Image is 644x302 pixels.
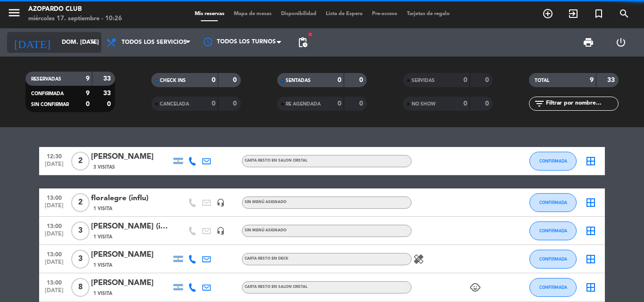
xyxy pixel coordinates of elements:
[160,78,186,83] span: CHECK INS
[42,277,66,287] span: 13:00
[593,8,604,19] i: turned_in_not
[485,100,491,107] strong: 0
[93,233,112,241] span: 1 Visita
[585,155,596,167] i: border_all
[463,100,467,107] strong: 0
[539,200,567,205] span: CONFIRMADA
[529,250,577,269] button: CONFIRMADA
[42,248,66,259] span: 13:00
[91,192,171,204] div: floralegre (influ)
[107,101,113,107] strong: 0
[28,14,122,24] div: miércoles 17. septiembre - 10:26
[28,5,122,14] div: Azopardo Club
[93,163,115,171] span: 3 Visitas
[276,11,321,16] span: Disponibilidad
[585,197,596,208] i: border_all
[42,287,66,298] span: [DATE]
[31,102,69,107] span: SIN CONFIRMAR
[233,100,239,107] strong: 0
[93,290,112,297] span: 1 Visita
[359,77,365,83] strong: 0
[539,256,567,261] span: CONFIRMADA
[31,77,61,82] span: RESERVADAS
[91,277,171,289] div: [PERSON_NAME]
[91,151,171,163] div: [PERSON_NAME]
[545,98,618,109] input: Filtrar por nombre...
[86,101,90,107] strong: 0
[245,159,307,163] span: CARTA RESTO EN SALON CRISTAL
[190,11,229,16] span: Mis reservas
[212,77,215,83] strong: 0
[212,100,215,107] strong: 0
[42,231,66,242] span: [DATE]
[539,228,567,233] span: CONFIRMADA
[615,37,627,48] i: power_settings_new
[529,221,577,240] button: CONFIRMADA
[286,102,321,106] span: RE AGENDADA
[42,161,66,172] span: [DATE]
[42,259,66,270] span: [DATE]
[71,152,90,171] span: 2
[338,100,341,107] strong: 0
[619,8,630,19] i: search
[321,11,367,16] span: Lista de Espera
[103,90,113,97] strong: 33
[539,285,567,290] span: CONFIRMADA
[529,278,577,297] button: CONFIRMADA
[245,285,307,289] span: CARTA RESTO EN SALON CRISTAL
[402,11,454,16] span: Tarjetas de regalo
[463,77,467,83] strong: 0
[42,192,66,203] span: 13:00
[338,77,341,83] strong: 0
[359,100,365,107] strong: 0
[7,32,57,53] i: [DATE]
[71,250,90,269] span: 3
[160,102,189,106] span: CANCELADA
[216,227,225,235] i: headset_mic
[534,98,545,109] i: filter_list
[568,8,579,19] i: exit_to_app
[297,37,308,48] span: pending_actions
[607,77,617,83] strong: 33
[539,158,567,163] span: CONFIRMADA
[412,102,436,106] span: NO SHOW
[245,257,289,261] span: CARTA RESTO EN DECK
[103,75,113,82] strong: 33
[42,203,66,213] span: [DATE]
[71,193,90,212] span: 2
[93,261,112,269] span: 1 Visita
[86,90,90,97] strong: 9
[585,225,596,237] i: border_all
[229,11,276,16] span: Mapa de mesas
[216,198,225,207] i: headset_mic
[604,28,637,57] div: LOG OUT
[7,6,21,23] button: menu
[485,77,491,83] strong: 0
[42,150,66,161] span: 12:30
[31,91,64,96] span: CONFIRMADA
[590,77,594,83] strong: 9
[286,78,311,83] span: SENTADAS
[122,39,187,46] span: Todos los servicios
[413,253,424,265] i: healing
[412,78,435,83] span: SERVIDAS
[367,11,402,16] span: Pre-acceso
[88,37,99,48] i: arrow_drop_down
[529,193,577,212] button: CONFIRMADA
[307,32,313,37] span: fiber_manual_record
[542,8,553,19] i: add_circle_outline
[529,152,577,171] button: CONFIRMADA
[245,229,287,232] span: Sin menú asignado
[583,37,594,48] span: print
[71,221,90,240] span: 3
[91,249,171,261] div: [PERSON_NAME]
[233,77,239,83] strong: 0
[245,200,287,204] span: Sin menú asignado
[535,78,549,83] span: TOTAL
[71,278,90,297] span: 8
[470,282,481,293] i: child_care
[42,220,66,231] span: 13:00
[585,253,596,265] i: border_all
[91,220,171,233] div: [PERSON_NAME] (influ)
[86,75,90,82] strong: 9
